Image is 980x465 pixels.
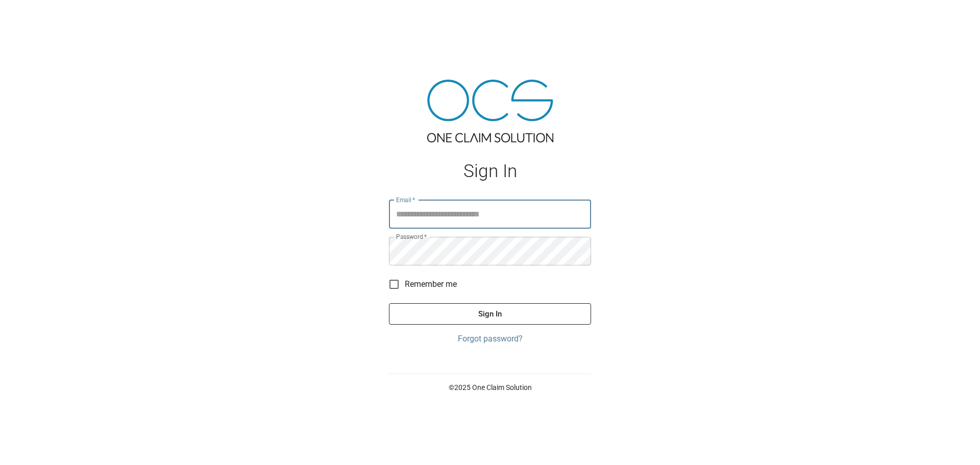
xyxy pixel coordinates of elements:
button: Sign In [389,303,591,325]
p: © 2025 One Claim Solution [389,382,591,393]
label: Password [396,232,427,241]
label: Email [396,195,415,204]
img: ocs-logo-tra.png [427,80,553,142]
img: ocs-logo-white-transparent.png [12,6,53,27]
a: Forgot password? [389,333,591,345]
h1: Sign In [389,161,591,182]
span: Remember me [405,278,457,290]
